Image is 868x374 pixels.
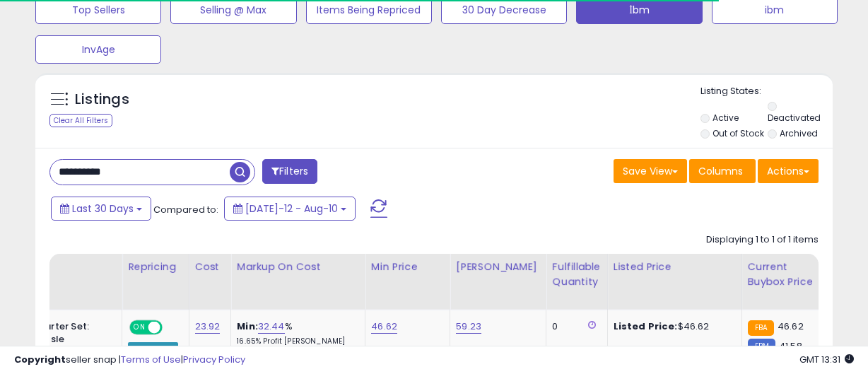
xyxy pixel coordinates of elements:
[456,259,540,274] div: [PERSON_NAME]
[195,320,221,334] a: 23.92
[195,259,225,274] div: Cost
[689,159,756,183] button: Columns
[153,203,218,216] span: Compared to:
[456,320,481,334] a: 59.23
[258,320,285,334] a: 32.44
[698,164,743,178] span: Columns
[371,320,397,334] a: 46.62
[51,197,151,221] button: Last 30 Days
[35,35,161,64] button: InvAge
[183,353,245,366] a: Privacy Policy
[552,320,596,333] div: 0
[75,90,129,110] h5: Listings
[712,112,739,124] label: Active
[780,127,818,139] label: Archived
[262,159,317,184] button: Filters
[237,320,354,346] div: %
[371,259,444,274] div: Min Price
[799,353,854,366] span: 2025-09-11 13:31 GMT
[237,259,359,274] div: Markup on Cost
[614,320,678,333] b: Listed Price:
[49,114,112,127] div: Clear All Filters
[121,353,181,366] a: Terms of Use
[237,337,354,346] p: 16.65% Profit [PERSON_NAME]
[224,197,356,221] button: [DATE]-12 - Aug-10
[614,159,687,183] button: Save View
[237,320,258,333] b: Min:
[779,339,802,353] span: 41.58
[14,353,66,366] strong: Copyright
[778,320,804,333] span: 46.62
[131,321,148,333] span: ON
[614,320,731,333] div: $46.62
[231,254,365,310] th: The percentage added to the cost of goods (COGS) that forms the calculator for Min & Max prices.
[748,339,775,353] small: FBM
[706,233,819,247] div: Displaying 1 to 1 of 1 items
[700,85,833,98] p: Listing States:
[748,320,774,336] small: FBA
[160,321,183,333] span: OFF
[768,112,821,124] label: Deactivated
[245,201,338,216] span: [DATE]-12 - Aug-10
[14,353,245,367] div: seller snap | |
[712,127,764,139] label: Out of Stock
[128,342,178,355] div: Win BuyBox
[758,159,819,183] button: Actions
[128,259,183,274] div: Repricing
[614,259,736,274] div: Listed Price
[748,259,821,289] div: Current Buybox Price
[72,201,134,216] span: Last 30 Days
[552,259,601,289] div: Fulfillable Quantity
